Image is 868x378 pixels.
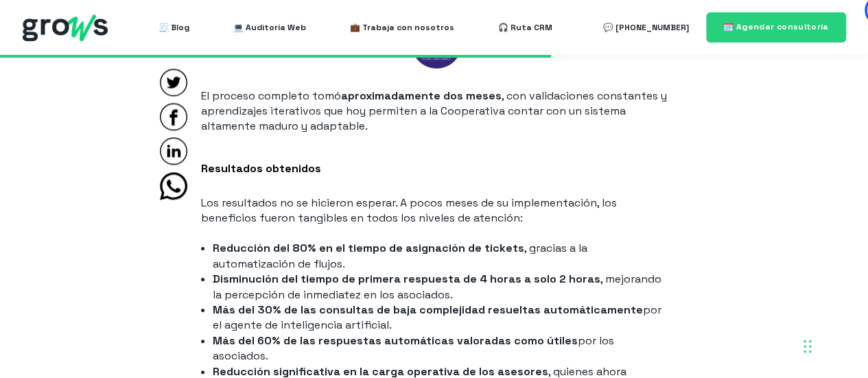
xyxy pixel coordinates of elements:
[23,14,108,41] img: grows - hubspot
[213,333,578,348] strong: Más del 60% de las respuestas automáticas valoradas como útiles
[213,241,667,272] li: , gracias a la automatización de flujos.
[799,312,868,378] iframe: Chat Widget
[498,14,552,41] a: 🎧 Ruta CRM
[213,303,667,333] li: por el agente de inteligencia artificial.
[201,161,321,176] span: Resultados obtenidos
[799,312,868,378] div: Widget de chat
[233,14,306,41] a: 💻 Auditoría Web
[213,241,524,255] strong: Reducción del 80% en el tiempo de asignación de tickets
[723,21,829,32] span: 🗓️ Agendar consultoría
[350,14,454,41] a: 💼 Trabaja con nosotros
[201,88,668,134] p: El proceso completo tomó , con validaciones constantes y aprendizajes iterativos que hoy permiten...
[213,272,667,303] li: , mejorando la percepción de inmediatez en los asociados.
[213,303,643,317] strong: Más del 30% de las consultas de baja complejidad resueltas automáticamente
[341,88,502,103] strong: aproximadamente dos meses
[201,196,668,226] p: Los resultados no se hicieron esperar. A pocos meses de su implementación, los beneficios fueron ...
[159,14,189,41] a: 🧾 Blog
[804,326,812,367] div: Arrastrar
[213,272,600,286] strong: Disminución del tiempo de primera respuesta de 4 horas a solo 2 horas
[213,333,667,364] li: por los asociados.
[706,12,846,42] a: 🗓️ Agendar consultoría
[603,14,689,41] a: 💬 [PHONE_NUMBER]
